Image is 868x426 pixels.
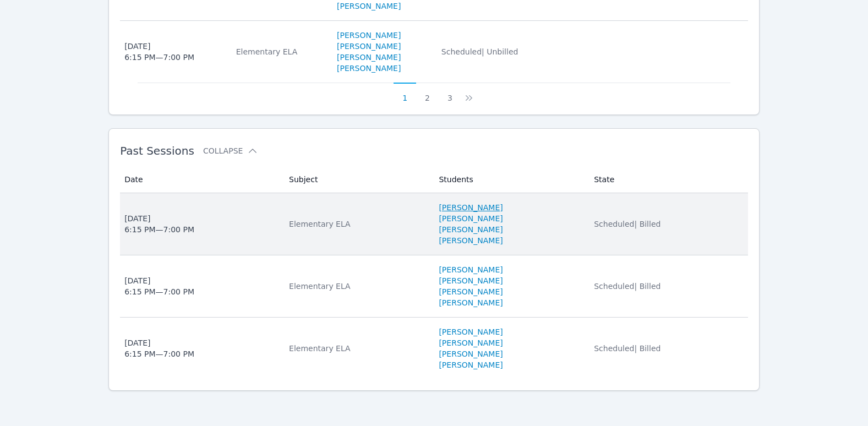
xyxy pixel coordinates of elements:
a: [PERSON_NAME] [439,326,503,337]
div: Elementary ELA [289,281,425,292]
a: [PERSON_NAME] [439,264,503,275]
tr: [DATE]6:15 PM—7:00 PMElementary ELA[PERSON_NAME][PERSON_NAME][PERSON_NAME][PERSON_NAME]Scheduled|... [120,21,748,83]
span: Scheduled | Billed [594,220,660,228]
button: 3 [439,83,461,103]
a: [PERSON_NAME] [439,297,503,308]
a: [PERSON_NAME] [439,235,503,246]
div: [DATE] 6:15 PM — 7:00 PM [124,41,194,63]
a: [PERSON_NAME] [337,52,401,63]
a: [PERSON_NAME] [337,1,401,12]
div: Elementary ELA [236,46,324,57]
th: State [587,166,748,193]
div: [DATE] 6:15 PM — 7:00 PM [124,337,194,359]
div: [DATE] 6:15 PM — 7:00 PM [124,275,194,297]
button: 2 [416,83,439,103]
a: [PERSON_NAME] [439,202,503,213]
tr: [DATE]6:15 PM—7:00 PMElementary ELA[PERSON_NAME][PERSON_NAME][PERSON_NAME][PERSON_NAME]Scheduled|... [120,255,748,318]
tr: [DATE]6:15 PM—7:00 PMElementary ELA[PERSON_NAME][PERSON_NAME][PERSON_NAME][PERSON_NAME]Scheduled|... [120,193,748,255]
span: Scheduled | Billed [594,344,660,353]
button: Collapse [203,145,258,156]
a: [PERSON_NAME] [439,348,503,359]
tr: [DATE]6:15 PM—7:00 PMElementary ELA[PERSON_NAME][PERSON_NAME][PERSON_NAME][PERSON_NAME]Scheduled|... [120,318,748,379]
a: [PERSON_NAME] [439,224,503,235]
div: Elementary ELA [289,343,425,354]
span: Scheduled | Unbilled [441,47,518,56]
button: 1 [394,83,416,103]
div: [DATE] 6:15 PM — 7:00 PM [124,213,194,235]
th: Subject [282,166,432,193]
a: [PERSON_NAME] [439,359,503,370]
a: [PERSON_NAME] [337,41,401,52]
span: Past Sessions [120,144,194,157]
a: [PERSON_NAME] [439,337,503,348]
span: Scheduled | Billed [594,282,660,291]
div: Elementary ELA [289,219,425,230]
a: [PERSON_NAME] [439,275,503,286]
a: [PERSON_NAME] [439,213,503,224]
a: [PERSON_NAME] [439,286,503,297]
a: [PERSON_NAME] [337,30,401,41]
th: Date [120,166,282,193]
a: [PERSON_NAME] [337,63,401,74]
th: Students [432,166,587,193]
